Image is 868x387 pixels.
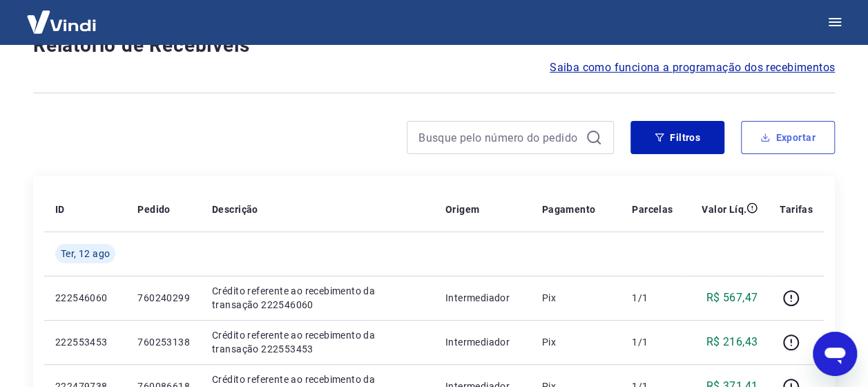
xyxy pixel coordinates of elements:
[61,247,110,261] span: Ter, 12 ago
[33,32,835,59] h4: Relatório de Recebíveis
[55,335,115,349] p: 222553453
[632,202,673,216] p: Parcelas
[55,291,115,305] p: 222546060
[212,328,423,356] p: Crédito referente ao recebimento da transação 222553453
[632,291,673,305] p: 1/1
[445,291,520,305] p: Intermediador
[813,332,857,376] iframe: Botão para abrir a janela de mensagens
[741,121,835,154] button: Exportar
[542,291,610,305] p: Pix
[706,290,758,306] p: R$ 567,47
[780,202,813,216] p: Tarifas
[418,127,580,148] input: Busque pelo número do pedido
[212,284,423,312] p: Crédito referente ao recebimento da transação 222546060
[137,291,190,305] p: 760240299
[445,202,479,216] p: Origem
[632,335,673,349] p: 1/1
[550,59,835,76] a: Saiba como funciona a programação dos recebimentos
[137,202,170,216] p: Pedido
[17,1,106,43] img: Vindi
[55,202,65,216] p: ID
[212,202,258,216] p: Descrição
[630,121,724,154] button: Filtros
[445,335,520,349] p: Intermediador
[542,335,610,349] p: Pix
[542,202,596,216] p: Pagamento
[706,334,758,350] p: R$ 216,43
[702,202,746,216] p: Valor Líq.
[137,335,190,349] p: 760253138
